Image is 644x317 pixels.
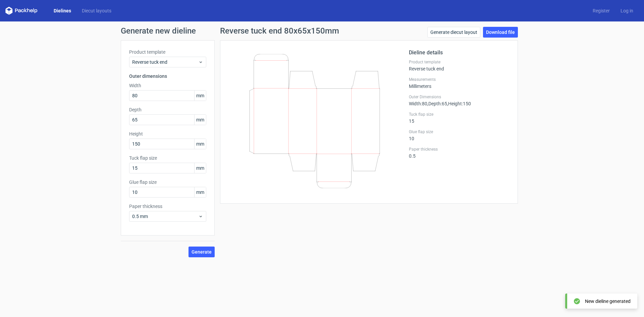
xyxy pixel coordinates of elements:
span: 0.5 mm [132,213,198,220]
span: mm [194,115,206,125]
a: Diecut layouts [76,7,117,14]
span: mm [194,163,206,173]
label: Glue flap size [129,179,206,186]
div: 15 [409,112,509,124]
div: 0.5 [409,147,509,159]
label: Paper thickness [409,147,509,152]
a: Log in [615,7,639,14]
a: Register [587,7,615,14]
button: Generate [189,247,215,257]
label: Product template [129,49,206,55]
label: Outer Dimensions [409,94,509,100]
span: mm [194,91,206,101]
span: , Depth : 65 [427,101,447,106]
span: mm [194,187,206,197]
div: New dieline generated [585,298,631,305]
h2: Dieline details [409,49,509,57]
h1: Generate new dieline [121,27,523,35]
span: mm [194,139,206,149]
label: Paper thickness [129,203,206,210]
div: Reverse tuck end [409,59,509,71]
label: Glue flap size [409,129,509,135]
label: Width [129,82,206,89]
span: Reverse tuck end [132,59,198,65]
div: 10 [409,129,509,141]
a: Generate diecut layout [427,27,480,38]
div: Millimeters [409,77,509,89]
label: Product template [409,59,509,65]
label: Tuck flap size [129,155,206,161]
h3: Outer dimensions [129,73,206,80]
label: Measurements [409,77,509,82]
a: Download file [483,27,518,38]
h1: Reverse tuck end 80x65x150mm [220,27,339,35]
a: Dielines [48,7,76,14]
span: Generate [192,250,212,254]
span: Width : 80 [409,101,427,106]
label: Depth [129,106,206,113]
label: Height [129,130,206,137]
label: Tuck flap size [409,112,509,117]
span: , Height : 150 [447,101,471,106]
